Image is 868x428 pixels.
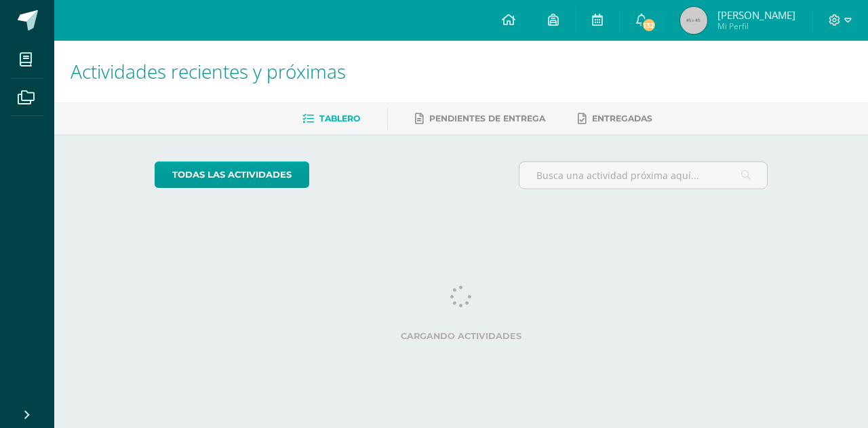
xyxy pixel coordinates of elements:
[71,58,346,84] span: Actividades recientes y próximas
[155,331,768,341] label: Cargando actividades
[680,7,707,34] img: 45x45
[429,113,545,123] span: Pendientes de entrega
[642,18,656,33] span: 132
[717,8,795,22] span: [PERSON_NAME]
[155,161,309,188] a: todas las Actividades
[319,113,360,123] span: Tablero
[519,162,768,189] input: Busca una actividad próxima aquí...
[415,108,545,130] a: Pendientes de entrega
[592,113,652,123] span: Entregadas
[302,108,360,130] a: Tablero
[717,20,795,32] span: Mi Perfil
[578,108,652,130] a: Entregadas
